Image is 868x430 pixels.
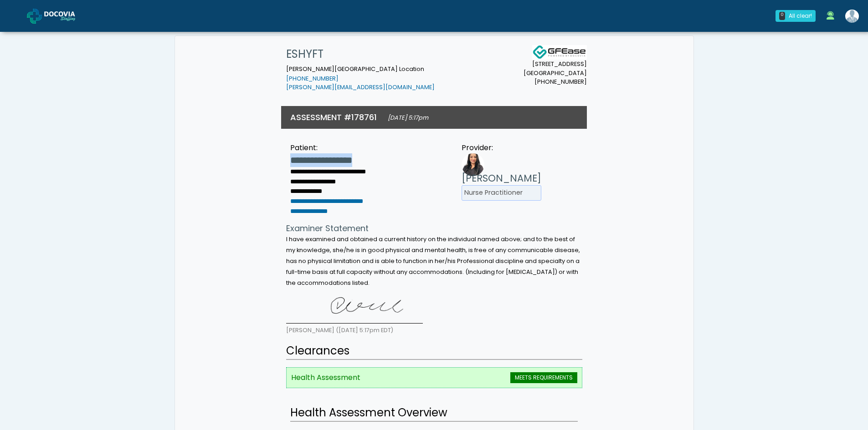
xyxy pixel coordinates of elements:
[524,60,587,86] small: [STREET_ADDRESS] [GEOGRAPHIC_DATA] [PHONE_NUMBER]
[770,6,821,25] a: 0 All clear!
[462,172,541,185] h3: [PERSON_NAME]
[462,153,484,176] img: Provider image
[27,9,42,24] img: Docovia
[286,83,435,91] a: [PERSON_NAME][EMAIL_ADDRESS][DOMAIN_NAME]
[290,142,396,153] div: Patient:
[462,185,541,201] li: Nurse Practitioner
[462,142,541,153] div: Provider:
[286,75,339,82] a: [PHONE_NUMBER]
[44,11,90,20] img: Docovia
[286,45,435,63] h1: ESHYFT
[286,292,423,324] img: vbNLbgAAAAZJREFUAwAIjvYczppvfwAAAABJRU5ErkJggg==
[286,367,582,388] li: Health Assessment
[290,111,377,123] h3: ASSESSMENT #178761
[286,65,435,91] small: [PERSON_NAME][GEOGRAPHIC_DATA] Location
[779,12,785,20] div: 0
[286,343,582,360] h2: Clearances
[286,326,393,334] small: [PERSON_NAME] ([DATE] 5:17pm EDT)
[27,1,90,30] a: Docovia
[532,45,587,60] img: Docovia Staffing Logo
[388,114,428,121] small: [DATE] 5:17pm
[290,405,578,422] h2: Health Assessment Overview
[286,223,582,233] h4: Examiner Statement
[845,10,859,23] img: Shakerra Crippen
[286,235,580,287] small: I have examined and obtained a current history on the individual named above; and to the best of ...
[789,12,812,20] div: All clear!
[510,372,577,383] span: MEETS REQUIREMENTS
